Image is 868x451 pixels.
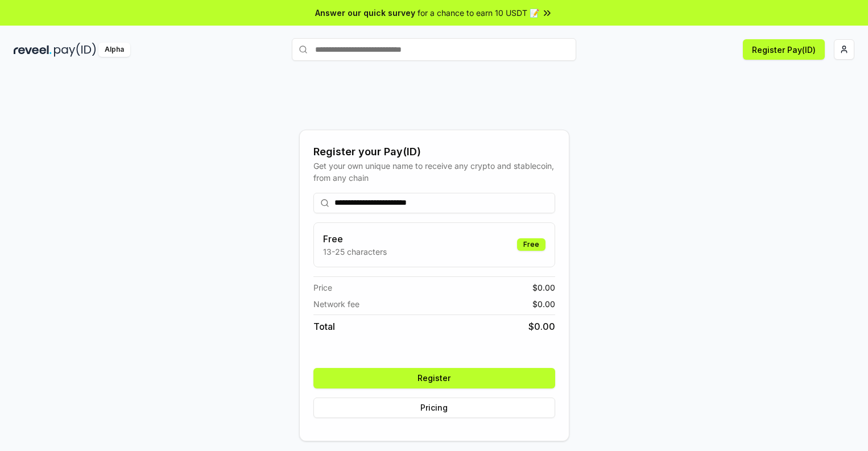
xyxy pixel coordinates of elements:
[418,7,539,19] span: for a chance to earn 10 USDT 📝
[315,7,415,19] span: Answer our quick survey
[743,39,825,60] button: Register Pay(ID)
[532,298,555,310] span: $ 0.00
[14,43,52,57] img: reveel_dark
[323,232,387,246] h3: Free
[54,43,96,57] img: pay_id
[313,160,555,184] div: Get your own unique name to receive any crypto and stablecoin, from any chain
[313,298,359,310] span: Network fee
[313,398,555,418] button: Pricing
[313,320,335,333] span: Total
[517,238,545,251] div: Free
[98,43,130,57] div: Alpha
[313,144,555,160] div: Register your Pay(ID)
[323,246,387,258] p: 13-25 characters
[313,282,332,293] span: Price
[532,282,555,293] span: $ 0.00
[313,368,555,388] button: Register
[528,320,555,333] span: $ 0.00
